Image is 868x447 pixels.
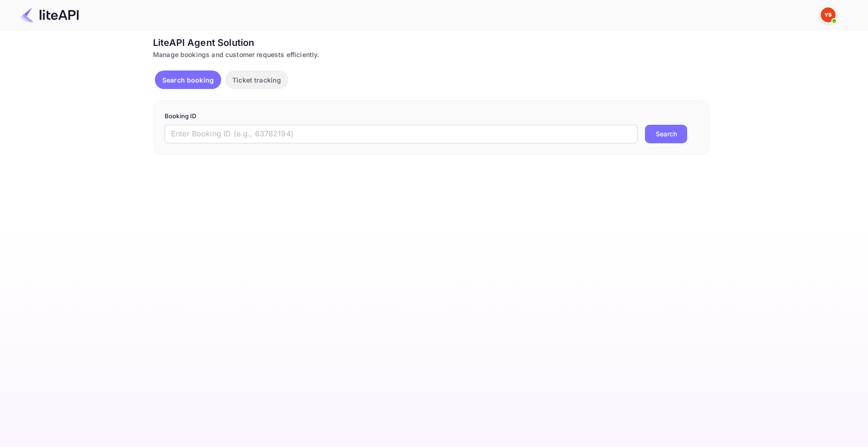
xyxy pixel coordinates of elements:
img: Yandex Support [821,7,836,22]
p: Ticket tracking [232,75,281,85]
p: Booking ID [165,112,698,121]
input: Enter Booking ID (e.g., 63782194) [165,125,638,143]
div: LiteAPI Agent Solution [153,36,709,50]
div: Manage bookings and customer requests efficiently. [153,50,709,59]
img: LiteAPI Logo [20,7,79,22]
button: Search [645,125,687,143]
p: Search booking [162,75,214,85]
